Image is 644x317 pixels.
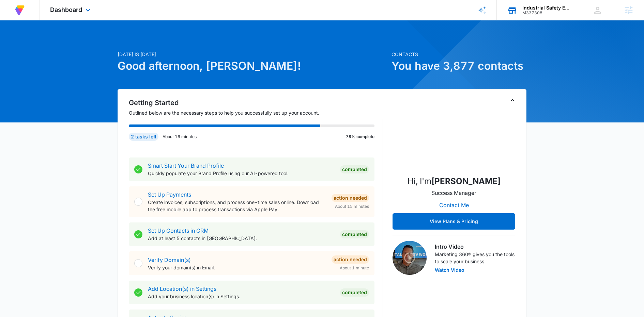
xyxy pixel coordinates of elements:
[148,264,326,271] p: Verify your domain(s) in Email.
[50,6,82,13] span: Dashboard
[340,288,369,297] div: Completed
[340,165,369,173] div: Completed
[508,96,517,104] button: Toggle Collapse
[148,235,335,242] p: Add at least 5 contacts in [GEOGRAPHIC_DATA].
[129,109,383,116] p: Outlined below are the necessary steps to help you successfully set up your account.
[129,133,158,141] div: 2 tasks left
[148,256,191,263] a: Verify Domain(s)
[163,134,197,140] p: About 16 minutes
[522,5,572,11] div: account name
[335,203,369,210] span: About 15 minutes
[392,58,526,74] h1: You have 3,877 contacts
[148,227,209,234] a: Set Up Contacts in CRM
[393,241,427,275] img: Intro Video
[148,285,216,292] a: Add Location(s) in Settings
[522,11,572,15] div: account id
[408,175,501,187] p: Hi, I'm
[332,255,369,264] div: Action Needed
[332,194,369,202] div: Action Needed
[148,199,326,213] p: Create invoices, subscriptions, and process one-time sales online. Download the free mobile app t...
[129,98,383,108] h2: Getting Started
[392,51,526,58] p: Contacts
[393,213,515,230] button: View Plans & Pricing
[420,102,488,170] img: Austin Layton
[148,170,335,177] p: Quickly populate your Brand Profile using our AI-powered tool.
[431,176,501,186] strong: [PERSON_NAME]
[346,134,374,140] p: 78% complete
[340,230,369,238] div: Completed
[431,189,476,197] p: Success Manager
[148,162,224,169] a: Smart Start Your Brand Profile
[435,251,515,265] p: Marketing 360® gives you the tools to scale your business.
[148,293,335,300] p: Add your business location(s) in Settings.
[340,265,369,271] span: About 1 minute
[118,51,387,58] p: [DATE] is [DATE]
[118,58,387,74] h1: Good afternoon, [PERSON_NAME]!
[435,243,515,251] h3: Intro Video
[432,197,476,213] button: Contact Me
[14,4,26,16] img: Volusion
[148,191,191,198] a: Set Up Payments
[435,268,464,272] button: Watch Video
